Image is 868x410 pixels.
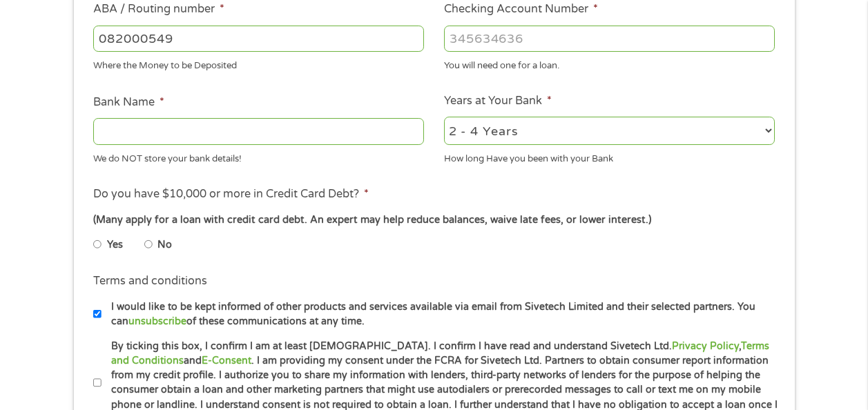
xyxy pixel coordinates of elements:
div: We do NOT store your bank details! [93,147,424,166]
label: I would like to be kept informed of other products and services available via email from Sivetech... [102,300,779,329]
div: (Many apply for a loan with credit card debt. An expert may help reduce balances, waive late fees... [93,213,774,228]
input: 345634636 [444,26,775,52]
div: Where the Money to be Deposited [93,55,424,73]
a: E-Consent [202,355,251,367]
a: unsubscribe [128,315,186,327]
input: 263177916 [93,26,424,52]
label: Bank Name [93,95,164,110]
label: Years at Your Bank [444,94,552,108]
a: Privacy Policy [672,340,739,352]
label: Do you have $10,000 or more in Credit Card Debt? [93,187,369,202]
label: Checking Account Number [444,2,598,17]
label: Yes [107,237,123,253]
label: Terms and conditions [93,274,207,289]
label: ABA / Routing number [93,2,224,17]
a: Terms and Conditions [111,340,769,367]
div: How long Have you been with your Bank [444,147,775,166]
div: You will need one for a loan. [444,55,775,73]
label: No [157,237,172,253]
